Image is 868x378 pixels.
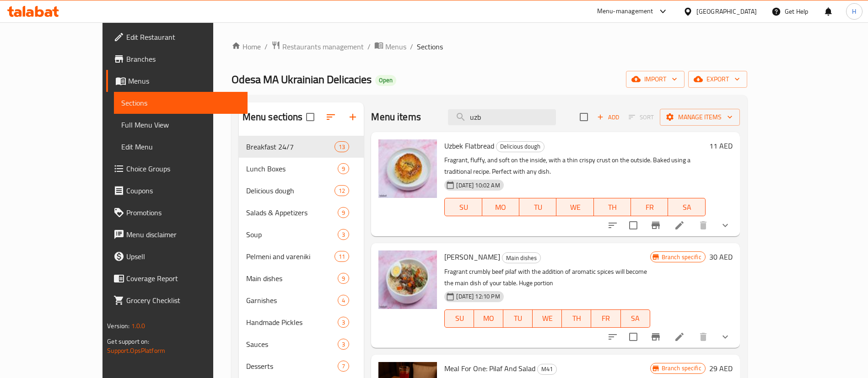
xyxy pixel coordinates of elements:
button: Manage items [660,109,740,126]
a: Coupons [106,180,248,202]
span: MO [478,312,500,325]
h6: 11 AED [709,139,733,152]
button: TH [594,198,631,216]
li: / [367,41,371,52]
div: items [338,163,349,174]
button: sort-choices [602,214,624,236]
span: 1.0.0 [131,320,146,332]
span: FR [635,201,664,214]
button: show more [714,214,736,236]
span: export [695,74,740,85]
button: Add [593,110,623,124]
button: export [688,71,747,88]
div: Lunch Boxes9 [239,158,364,180]
span: FR [595,312,617,325]
button: SA [621,309,650,328]
span: 9 [338,165,349,173]
span: MO [486,201,516,214]
input: search [448,109,556,125]
button: TH [562,309,591,328]
div: Main dishes9 [239,267,364,289]
span: TU [507,312,529,325]
button: FR [631,198,668,216]
span: Desserts [246,361,338,372]
span: Lunch Boxes [246,163,338,174]
svg: Show Choices [720,220,731,231]
button: show more [714,326,736,348]
img: Uzbek Pilaf [378,250,437,309]
span: Open [375,76,396,84]
span: 9 [338,208,349,217]
span: 11 [335,252,349,261]
span: Delicious dough [246,185,334,196]
span: Garnishes [246,295,338,306]
div: items [338,339,349,350]
span: [DATE] 10:02 AM [453,181,503,190]
span: Branches [126,53,240,64]
span: Edit Menu [121,141,240,152]
a: Edit Restaurant [106,26,248,48]
span: Menus [385,41,406,52]
span: Sections [121,97,240,108]
span: 3 [338,318,349,327]
span: Promotions [126,207,240,218]
div: items [338,229,349,240]
a: Edit Menu [114,136,248,158]
span: Select to update [624,327,643,346]
span: 4 [338,296,349,305]
span: Select section first [623,110,660,124]
li: / [410,41,413,52]
span: Edit Restaurant [126,32,240,43]
a: Edit menu item [674,331,685,342]
a: Branches [106,48,248,70]
div: items [338,273,349,284]
img: Uzbek Flatbread [378,139,437,198]
span: [PERSON_NAME] [444,250,500,264]
span: Pelmeni and vareniki [246,251,334,262]
div: Soup3 [239,224,364,245]
span: Upsell [126,251,240,262]
div: Menu-management [597,6,653,17]
h2: Menu sections [243,110,303,124]
a: Full Menu View [114,114,248,136]
span: 3 [338,230,349,239]
button: Branch-specific-item [645,326,667,348]
span: import [633,74,677,85]
span: M41 [538,364,556,374]
span: Select all sections [301,107,320,127]
a: Grocery Checklist [106,289,248,311]
span: Delicious dough [496,141,544,152]
span: H [852,6,856,16]
span: Soup [246,229,338,240]
span: 7 [338,362,349,371]
button: WE [533,309,562,328]
span: Add [596,112,620,122]
button: Branch-specific-item [645,214,667,236]
li: / [264,41,268,52]
span: Coverage Report [126,273,240,284]
span: SA [625,312,647,325]
span: 3 [338,340,349,349]
span: Restaurants management [282,41,364,52]
span: Main dishes [502,253,540,263]
div: Breakfast 24/713 [239,136,364,158]
h6: 30 AED [709,250,733,263]
span: Manage items [667,112,733,123]
span: Grocery Checklist [126,295,240,306]
span: Main dishes [246,273,338,284]
h2: Menu items [371,110,421,124]
span: Menus [128,75,240,86]
span: Breakfast 24/7 [246,141,334,152]
div: Garnishes4 [239,289,364,311]
div: Pelmeni and vareniki11 [239,245,364,267]
span: Full Menu View [121,119,240,130]
div: Handmade Pickles3 [239,311,364,333]
div: Main dishes [502,252,541,263]
span: 13 [335,143,349,151]
span: SA [672,201,701,214]
span: Salads & Appetizers [246,207,338,218]
a: Coverage Report [106,267,248,289]
a: Upsell [106,245,248,267]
